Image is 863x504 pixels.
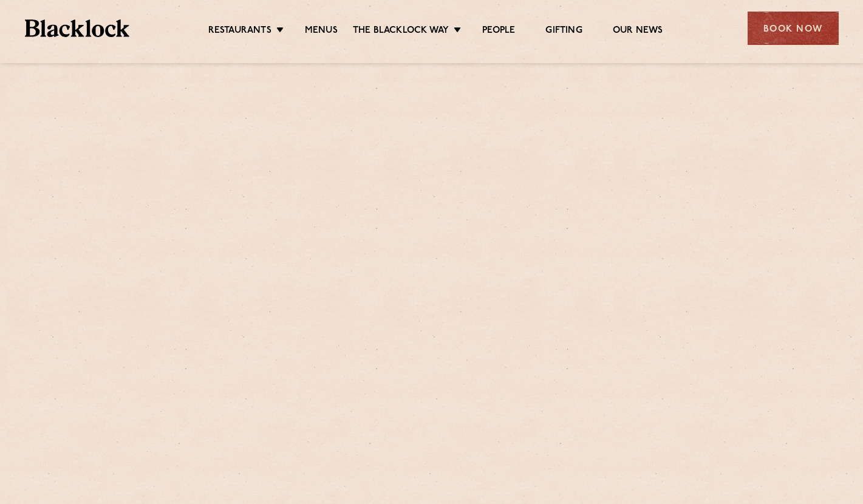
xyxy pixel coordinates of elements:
[545,25,582,38] a: Gifting
[305,25,338,38] a: Menus
[748,12,839,45] div: Book Now
[25,19,130,37] img: BL_Textured_Logo-footer-cropped.svg
[353,25,449,38] a: The Blacklock Way
[208,25,271,38] a: Restaurants
[482,25,515,38] a: People
[613,25,663,38] a: Our News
